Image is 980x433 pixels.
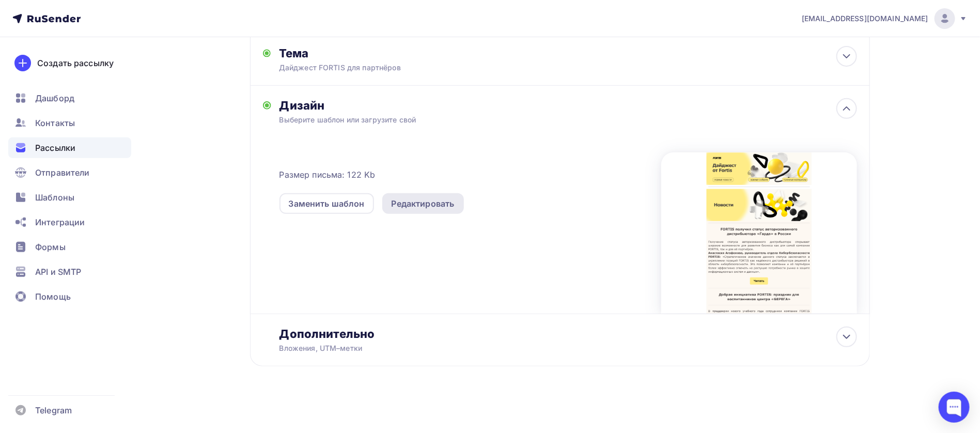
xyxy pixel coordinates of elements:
[8,113,131,133] a: Контакты
[35,142,75,154] span: Рассылки
[35,191,74,204] span: Шаблоны
[8,237,131,257] a: Формы
[35,241,66,253] span: Формы
[279,46,483,60] div: Тема
[289,197,365,210] div: Заменить шаблон
[35,166,90,179] span: Отправители
[802,8,968,29] a: [EMAIL_ADDRESS][DOMAIN_NAME]
[37,57,114,69] div: Создать рассылку
[35,117,75,129] span: Контакты
[8,137,131,158] a: Рассылки
[8,187,131,208] a: Шаблоны
[279,327,857,341] div: Дополнительно
[279,115,800,125] div: Выберите шаблон или загрузите свой
[35,92,74,104] span: Дашборд
[279,168,376,181] span: Размер письма: 122 Kb
[279,343,800,353] div: Вложения, UTM–метки
[279,63,463,73] div: Дайджест FORTIS для партнёров
[35,216,85,228] span: Интеграции
[392,197,455,210] div: Редактировать
[8,162,131,183] a: Отправители
[35,266,81,278] span: API и SMTP
[802,13,928,24] span: [EMAIL_ADDRESS][DOMAIN_NAME]
[279,98,857,113] div: Дизайн
[8,88,131,109] a: Дашборд
[35,404,72,416] span: Telegram
[35,290,71,303] span: Помощь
